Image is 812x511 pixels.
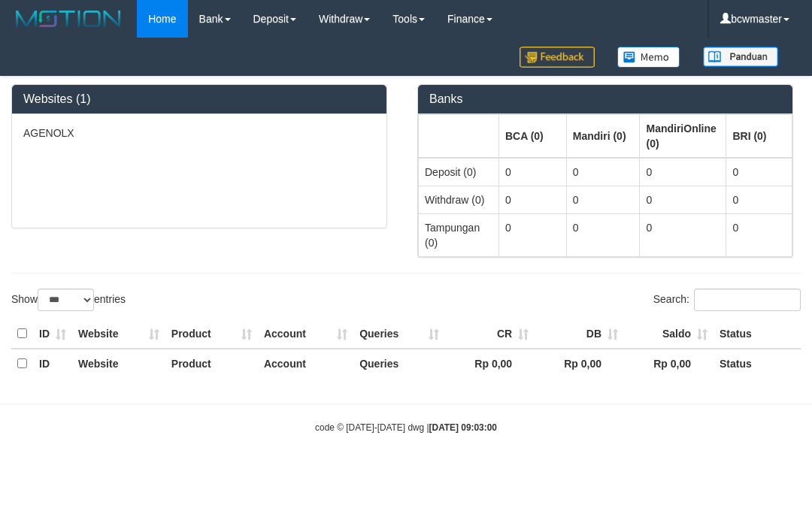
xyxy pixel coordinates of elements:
th: Saldo [624,319,714,349]
p: AGENOLX [23,125,375,141]
td: 0 [640,158,726,186]
th: Group: activate to sort column ascending [419,114,499,158]
th: Status [714,349,801,378]
h3: Websites (1) [23,92,375,106]
th: CR [445,319,535,349]
img: Button%20Memo.svg [617,47,680,68]
th: Status [714,319,801,349]
td: 0 [726,158,792,186]
td: 0 [640,186,726,213]
th: Account [258,349,353,378]
th: Queries [353,319,445,349]
th: Rp 0,00 [535,349,624,378]
label: Show entries [11,289,126,311]
th: Rp 0,00 [445,349,535,378]
td: 0 [726,186,792,213]
th: Queries [353,349,445,378]
small: code © [DATE]-[DATE] dwg | [315,422,497,433]
td: 0 [640,213,726,256]
strong: [DATE] 09:03:00 [429,422,497,433]
td: 0 [498,186,566,213]
td: 0 [566,158,640,186]
th: Rp 0,00 [624,349,714,378]
th: ID [33,319,72,349]
th: DB [535,319,624,349]
td: 0 [726,213,792,256]
th: Website [72,349,165,378]
select: Showentries [38,289,94,311]
th: Group: activate to sort column ascending [726,114,792,158]
th: Website [72,319,165,349]
td: Withdraw (0) [419,186,499,213]
h3: Banks [429,92,781,106]
td: 0 [566,186,640,213]
th: Group: activate to sort column ascending [498,114,566,158]
img: MOTION_logo.png [11,8,126,30]
td: 0 [498,158,566,186]
th: Account [258,319,353,349]
th: Group: activate to sort column ascending [566,114,640,158]
img: panduan.png [703,47,778,67]
td: 0 [566,213,640,256]
label: Search: [653,289,801,311]
input: Search: [694,289,801,311]
th: ID [33,349,72,378]
th: Product [165,319,258,349]
td: 0 [498,213,566,256]
td: Deposit (0) [419,158,499,186]
img: Feedback.jpg [520,47,595,68]
th: Product [165,349,258,378]
th: Group: activate to sort column ascending [640,114,726,158]
td: Tampungan (0) [419,213,499,256]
